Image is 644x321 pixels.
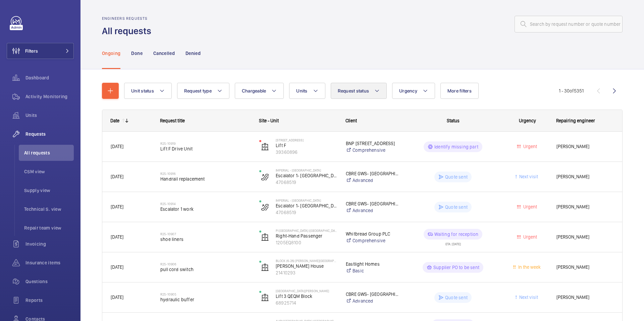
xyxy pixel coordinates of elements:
[160,292,251,296] h2: R25-10905
[102,16,155,21] h2: Engineers requests
[276,263,337,269] p: [PERSON_NAME] House
[24,206,74,212] span: Technical S. view
[261,143,269,151] img: elevator.svg
[346,291,399,298] p: CBRE GWS- [GEOGRAPHIC_DATA] ([GEOGRAPHIC_DATA][PERSON_NAME])
[276,179,337,186] p: 47068519
[25,93,74,100] span: Activity Monitoring
[276,198,337,202] p: Imperial - [GEOGRAPHIC_DATA]
[346,170,399,177] p: CBRE GWS- [GEOGRAPHIC_DATA] ([GEOGRAPHIC_DATA])
[160,118,185,123] span: Request title
[331,83,387,99] button: Request status
[131,50,142,57] p: Done
[111,295,123,300] span: [DATE]
[519,118,536,123] span: Urgency
[518,295,538,300] span: Next visit
[160,145,251,152] span: Lift F Drive Unit
[131,88,154,93] span: Unit status
[25,112,74,119] span: Units
[346,140,399,147] p: BNP [STREET_ADDRESS]
[276,138,337,142] p: [STREET_ADDRESS]
[399,88,417,93] span: Urgency
[25,278,74,285] span: Questions
[261,294,269,302] img: elevator.svg
[392,83,435,99] button: Urgency
[296,88,307,93] span: Units
[261,233,269,241] img: elevator.svg
[433,264,479,271] p: Supplier PO to be sent
[556,263,614,271] span: [PERSON_NAME]
[346,177,399,184] a: Advanced
[346,231,399,237] p: Whitbread Group PLC
[434,143,478,150] p: Identify missing part
[522,234,537,240] span: Urgent
[346,298,399,304] a: Advanced
[276,229,337,233] p: PI [GEOGRAPHIC_DATA] ([GEOGRAPHIC_DATA])
[153,50,175,57] p: Cancelled
[276,300,337,306] p: 68925714
[160,176,251,182] span: Handrail replacement
[185,50,201,57] p: Denied
[556,118,595,123] span: Repairing engineer
[102,50,120,57] p: Ongoing
[447,88,472,93] span: More filters
[338,88,369,93] span: Request status
[559,88,584,93] span: 1 - 30 5351
[111,264,123,270] span: [DATE]
[259,118,279,123] span: Site - Unit
[346,147,399,153] a: Comprehensive
[515,16,623,33] input: Search by request number or quote number
[556,173,614,181] span: [PERSON_NAME]
[445,204,468,210] p: Quote sent
[346,267,399,274] a: Basic
[111,174,123,179] span: [DATE]
[276,239,337,246] p: 1205EQ8100
[24,168,74,175] span: CSM view
[7,43,74,59] button: Filters
[276,149,337,155] p: 39360896
[160,141,251,145] h2: R25-10919
[25,259,74,266] span: Insurance items
[447,118,460,123] span: Status
[124,83,172,99] button: Unit status
[346,237,399,244] a: Comprehensive
[276,202,337,209] p: Escalator 1- [GEOGRAPHIC_DATA] ([GEOGRAPHIC_DATA])
[276,293,337,300] p: Lift 3 QEQM Block
[160,206,251,212] span: Escalator 1 work
[25,74,74,81] span: Dashboard
[111,234,123,240] span: [DATE]
[445,294,468,301] p: Quote sent
[160,172,251,176] h2: R25-10916
[434,231,479,238] p: Waiting for reception
[522,204,537,209] span: Urgent
[556,203,614,211] span: [PERSON_NAME]
[24,149,74,156] span: All requests
[177,83,229,99] button: Request type
[445,240,461,246] div: ETA: [DATE]
[276,209,337,216] p: 47068519
[184,88,212,93] span: Request type
[445,174,468,180] p: Quote sent
[556,294,614,301] span: [PERSON_NAME]
[346,261,399,267] p: Eastlight Homes
[276,142,337,149] p: Lift F
[160,236,251,243] span: shoe liners
[25,131,74,137] span: Requests
[517,264,541,270] span: In the week
[24,187,74,194] span: Supply view
[518,174,538,179] span: Next visit
[276,269,337,276] p: 21410293
[276,172,337,179] p: Escalator 1- [GEOGRAPHIC_DATA] ([GEOGRAPHIC_DATA])
[160,262,251,266] h2: R25-10906
[160,232,251,236] h2: R25-10907
[276,289,337,293] p: [GEOGRAPHIC_DATA][PERSON_NAME]
[261,263,269,271] img: elevator.svg
[276,259,337,263] p: Block (6-26) [PERSON_NAME][GEOGRAPHIC_DATA]
[276,233,337,239] p: Right-Hand Passenger
[345,118,357,123] span: Client
[25,241,74,247] span: Invoicing
[102,25,155,37] h1: All requests
[522,144,537,149] span: Urgent
[160,202,251,206] h2: R25-10914
[160,296,251,303] span: hydraulic buffer
[242,88,266,93] span: Chargeable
